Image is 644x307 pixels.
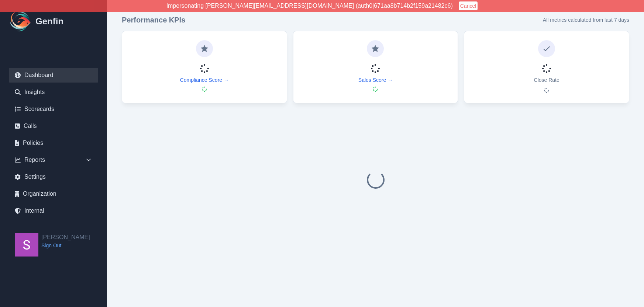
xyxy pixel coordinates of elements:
[9,119,98,133] a: Calls
[9,10,32,33] img: Logo
[41,233,90,242] h2: [PERSON_NAME]
[15,233,38,257] img: Shane Wey
[9,102,98,116] a: Scorecards
[534,76,559,84] p: Close Rate
[35,15,63,27] h1: Genfin
[543,16,629,24] p: All metrics calculated from last 7 days
[9,203,98,218] a: Internal
[9,186,98,201] a: Organization
[9,136,98,150] a: Policies
[41,242,90,249] a: Sign Out
[459,1,478,10] button: Cancel
[9,153,98,167] div: Reports
[180,76,229,84] a: Compliance Score →
[9,85,98,100] a: Insights
[9,170,98,184] a: Settings
[358,76,393,84] a: Sales Score →
[122,15,185,25] h3: Performance KPIs
[9,68,98,83] a: Dashboard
